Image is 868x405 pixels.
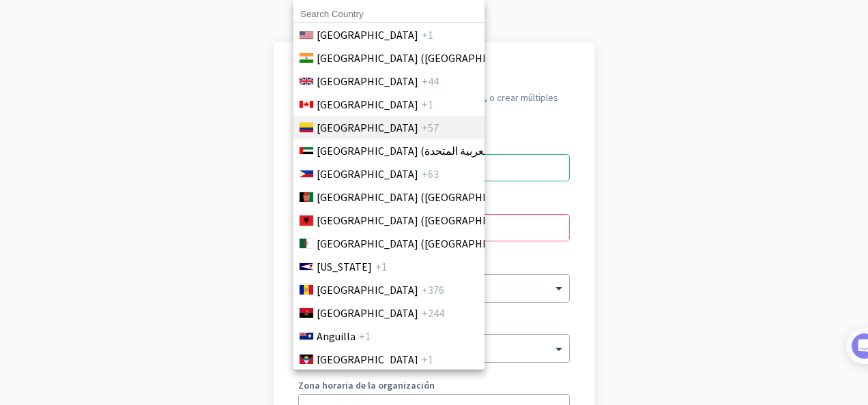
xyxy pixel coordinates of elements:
span: +376 [422,282,444,298]
span: +57 [422,119,439,136]
span: [GEOGRAPHIC_DATA] (‫[GEOGRAPHIC_DATA]‬‎) [317,235,530,252]
span: [GEOGRAPHIC_DATA] [317,166,418,182]
span: Anguilla [317,328,356,344]
span: [GEOGRAPHIC_DATA] [317,282,418,298]
span: +44 [422,73,439,89]
span: [GEOGRAPHIC_DATA] ([GEOGRAPHIC_DATA]) [317,50,530,66]
span: +63 [422,166,439,182]
span: [GEOGRAPHIC_DATA] [317,96,418,112]
span: +1 [422,27,433,43]
span: [GEOGRAPHIC_DATA] (‫الإمارات العربية المتحدة‬‎) [317,142,532,159]
span: [GEOGRAPHIC_DATA] (‫[GEOGRAPHIC_DATA]‬‎) [317,189,530,205]
span: [GEOGRAPHIC_DATA] [317,27,418,43]
span: [GEOGRAPHIC_DATA] [317,351,418,367]
span: [GEOGRAPHIC_DATA] [317,119,418,136]
span: [GEOGRAPHIC_DATA] [317,305,418,321]
span: +244 [422,305,444,321]
span: +1 [359,328,371,344]
span: +1 [422,96,433,112]
span: [US_STATE] [317,258,372,275]
span: [GEOGRAPHIC_DATA] ([GEOGRAPHIC_DATA]) [317,212,530,228]
span: +1 [422,351,433,367]
span: +1 [375,258,387,275]
input: Search Country [293,5,484,23]
span: [GEOGRAPHIC_DATA] [317,73,418,89]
